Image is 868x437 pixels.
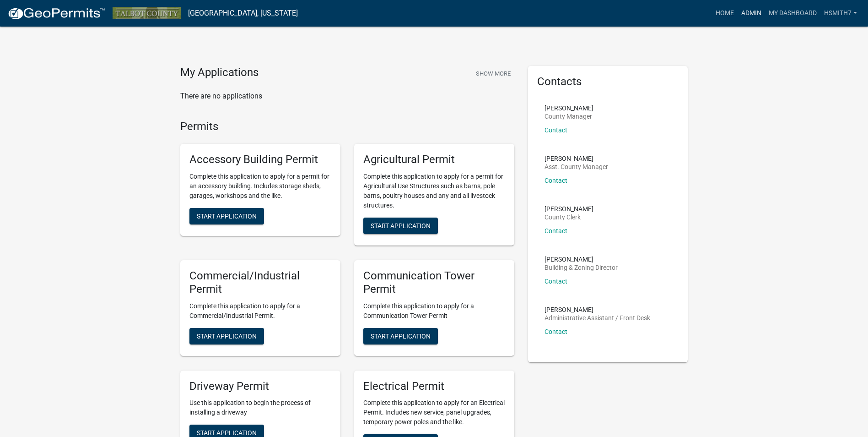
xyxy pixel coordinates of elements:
[371,332,431,339] span: Start Application
[363,380,505,393] h5: Electrical Permit
[738,5,765,22] a: Admin
[545,306,650,313] p: [PERSON_NAME]
[537,75,679,88] h5: Contacts
[545,227,567,235] a: Contact
[545,214,593,220] p: County Clerk
[545,328,567,335] a: Contact
[180,91,514,102] p: There are no applications
[363,153,505,166] h5: Agricultural Permit
[189,269,331,296] h5: Commercial/Industrial Permit
[197,213,257,220] span: Start Application
[189,301,331,321] p: Complete this application to apply for a Commercial/Industrial Permit.
[197,429,257,437] span: Start Application
[189,208,264,224] button: Start Application
[545,177,567,184] a: Contact
[712,5,738,22] a: Home
[363,218,438,234] button: Start Application
[189,380,331,393] h5: Driveway Permit
[180,66,259,80] h4: My Applications
[765,5,820,22] a: My Dashboard
[472,66,514,81] button: Show More
[363,269,505,296] h5: Communication Tower Permit
[180,120,514,133] h4: Permits
[189,398,331,417] p: Use this application to begin the process of installing a driveway
[363,301,505,321] p: Complete this application to apply for a Communication Tower Permit
[363,328,438,344] button: Start Application
[363,398,505,427] p: Complete this application to apply for an Electrical Permit. Includes new service, panel upgrades...
[545,164,608,170] p: Asst. County Manager
[188,5,298,21] a: [GEOGRAPHIC_DATA], [US_STATE]
[545,126,567,134] a: Contact
[363,172,505,210] p: Complete this application to apply for a permit for Agricultural Use Structures such as barns, po...
[371,222,431,229] span: Start Application
[197,332,257,339] span: Start Application
[545,206,593,212] p: [PERSON_NAME]
[545,105,593,111] p: [PERSON_NAME]
[113,7,181,19] img: Talbot County, Georgia
[189,153,331,166] h5: Accessory Building Permit
[545,256,618,262] p: [PERSON_NAME]
[545,278,567,285] a: Contact
[545,264,618,271] p: Building & Zoning Director
[545,113,593,120] p: County Manager
[545,315,650,321] p: Administrative Assistant / Front Desk
[189,328,264,344] button: Start Application
[820,5,861,22] a: hsmith7
[189,172,331,201] p: Complete this application to apply for a permit for an accessory building. Includes storage sheds...
[545,155,608,162] p: [PERSON_NAME]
